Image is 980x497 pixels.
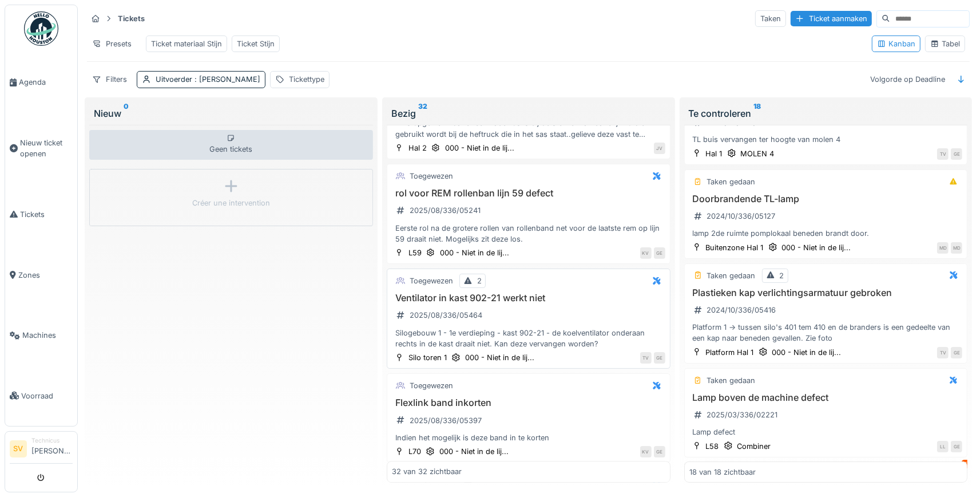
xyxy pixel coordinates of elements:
[772,347,842,358] div: 000 - Niet in de lij...
[5,244,77,305] a: Zones
[654,143,665,154] div: JV
[755,10,786,27] div: Taken
[654,247,665,259] div: GE
[930,38,960,49] div: Tabel
[689,322,963,344] div: Platform 1 -> tussen silo's 401 tem 410 en de branders is een gedeelte van een kap naar beneden g...
[408,143,427,153] div: Hal 2
[392,466,462,477] div: 32 van 32 zichtbaar
[937,242,949,254] div: MD
[754,107,761,120] sup: 18
[410,275,453,286] div: Toegewezen
[151,38,222,49] div: Ticket materiaal Stijn
[951,441,962,452] div: GE
[689,107,963,120] div: Te controleren
[113,13,149,24] strong: Tickets
[706,148,723,159] div: Hal 1
[5,366,77,427] a: Voorraad
[477,275,482,286] div: 2
[689,466,756,477] div: 18 van 18 zichtbaar
[156,74,260,85] div: Uitvoerder
[689,392,963,403] h3: Lamp boven de machine defect
[707,270,756,281] div: Taken gedaan
[392,223,665,244] div: Eerste rol na de grotere rollen van rollenband net voor de laatste rem op lijn 59 draait niet. Mo...
[192,75,260,84] span: : [PERSON_NAME]
[10,440,27,457] li: SV
[707,409,778,420] div: 2025/03/336/02221
[465,352,534,363] div: 000 - Niet in de lij...
[877,38,915,49] div: Kanban
[392,432,665,443] div: Indien het mogelijk is deze band in te korten
[5,113,77,184] a: Nieuw ticket openen
[707,375,756,386] div: Taken gedaan
[737,441,771,452] div: Combiner
[10,436,73,464] a: SV Technicus[PERSON_NAME]
[22,330,73,341] span: Machines
[19,77,73,88] span: Agenda
[962,460,970,468] div: 1
[124,107,129,120] sup: 0
[87,35,137,52] div: Presets
[410,380,453,391] div: Toegewezen
[408,446,421,457] div: L70
[951,347,962,358] div: GE
[31,436,73,461] li: [PERSON_NAME]
[392,117,665,139] div: Er is opgemerkt dat er een kabel los is bij de stekker van batterij nr8 die gebruikt wordt bij de...
[392,188,665,199] h3: rol voor REM rollenban lijn 59 defect
[706,441,719,452] div: L58
[237,38,275,49] div: Ticket Stijn
[445,143,514,153] div: 000 - Niet in de lij...
[791,11,872,26] div: Ticket aanmaken
[689,194,963,204] h3: Doorbrandende TL-lamp
[707,305,776,315] div: 2024/10/336/05416
[408,352,447,363] div: Silo toren 1
[5,52,77,113] a: Agenda
[21,391,73,401] span: Voorraad
[689,134,963,145] div: TL buis vervangen ter hoogte van molen 4
[410,171,453,182] div: Toegewezen
[741,148,775,159] div: MOLEN 4
[782,242,851,253] div: 000 - Niet in de lij...
[392,293,665,303] h3: Ventilator in kast 902-21 werkt niet
[410,415,482,426] div: 2025/08/336/05397
[951,242,962,254] div: MD
[410,310,482,321] div: 2025/08/336/05464
[865,71,950,88] div: Volgorde op Deadline
[410,205,481,216] div: 2025/08/336/05241
[937,347,949,358] div: TV
[640,446,652,457] div: KV
[20,209,73,220] span: Tickets
[689,287,963,298] h3: Plastieken kap verlichtingsarmatuur gebroken
[951,148,962,160] div: GE
[418,107,427,120] sup: 32
[89,130,373,160] div: Geen tickets
[440,247,509,258] div: 000 - Niet in de lij...
[689,427,963,437] div: Lamp defect
[654,352,665,364] div: GE
[392,397,665,408] h3: Flexlink band inkorten
[392,328,665,349] div: Silogebouw 1 - 1e verdieping - kast 902-21 - de koelventilator onderaan rechts in de kast draait ...
[18,270,73,281] span: Zones
[24,11,58,46] img: Badge_color-CXgf-gQk.svg
[937,148,949,160] div: TV
[706,347,754,358] div: Platform Hal 1
[289,74,324,85] div: Tickettype
[640,352,652,364] div: TV
[408,247,422,258] div: L59
[94,107,368,120] div: Nieuw
[5,305,77,366] a: Machines
[780,270,784,281] div: 2
[689,228,963,239] div: lamp 2de ruimte pomplokaal beneden brandt door.
[706,242,764,253] div: Buitenzone Hal 1
[20,137,73,159] span: Nieuw ticket openen
[391,107,666,120] div: Bezig
[937,441,949,452] div: LL
[5,184,77,245] a: Tickets
[192,198,270,208] div: Créer une intervention
[640,247,652,259] div: KV
[87,71,132,88] div: Filters
[654,446,665,457] div: GE
[439,446,509,457] div: 000 - Niet in de lij...
[31,436,73,445] div: Technicus
[707,211,776,222] div: 2024/10/336/05127
[707,176,756,187] div: Taken gedaan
